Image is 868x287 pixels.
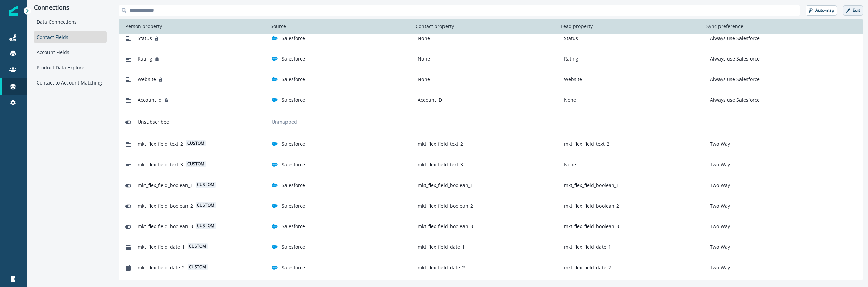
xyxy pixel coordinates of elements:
[707,182,730,189] p: Two Way
[707,161,730,168] p: Two Way
[707,223,730,230] p: Two Way
[282,55,305,62] p: Salesforce
[196,182,216,188] span: custom
[188,243,208,249] span: custom
[34,16,107,28] div: Data Connections
[704,23,746,30] p: Sync preference
[561,182,619,189] p: mkt_flex_field_boolean_1
[138,182,193,189] span: mkt_flex_field_boolean_1
[415,243,465,250] p: mkt_flex_field_date_1
[272,223,278,230] img: salesforce
[196,223,216,229] span: custom
[561,223,619,230] p: mkt_flex_field_boolean_3
[415,182,473,189] p: mkt_flex_field_boolean_1
[272,97,278,103] img: salesforce
[707,34,760,42] p: Always use Salesforce
[138,161,183,168] span: mkt_flex_field_text_3
[853,8,860,13] p: Edit
[272,244,278,250] img: salesforce
[138,34,152,42] span: Status
[561,140,609,147] p: mkt_flex_field_text_2
[272,141,278,147] img: salesforce
[282,264,305,271] p: Salesforce
[843,5,863,16] button: Edit
[272,35,278,41] img: salesforce
[415,55,430,62] p: None
[282,140,305,147] p: Salesforce
[561,96,576,103] p: None
[269,118,300,125] p: Unmapped
[707,96,760,103] p: Always use Salesforce
[561,76,582,83] p: Website
[282,223,305,230] p: Salesforce
[282,182,305,189] p: Salesforce
[268,23,289,30] p: Source
[806,5,837,16] button: Auto-map
[415,202,473,209] p: mkt_flex_field_boolean_2
[123,23,165,30] p: Person property
[272,182,278,188] img: salesforce
[415,76,430,83] p: None
[34,4,107,11] p: Connections
[188,264,208,270] span: custom
[138,96,162,103] span: Account Id
[707,55,760,62] p: Always use Salesforce
[138,140,183,147] span: mkt_flex_field_text_2
[138,202,193,209] span: mkt_flex_field_boolean_2
[138,243,185,250] span: mkt_flex_field_date_1
[561,243,611,250] p: mkt_flex_field_date_1
[138,118,170,125] span: Unsubscribed
[561,202,619,209] p: mkt_flex_field_boolean_2
[282,34,305,42] p: Salesforce
[282,161,305,168] p: Salesforce
[707,76,760,83] p: Always use Salesforce
[282,243,305,250] p: Salesforce
[138,264,185,271] span: mkt_flex_field_date_2
[282,76,305,83] p: Salesforce
[34,61,107,74] div: Product Data Explorer
[272,203,278,209] img: salesforce
[196,202,216,208] span: custom
[707,243,730,250] p: Two Way
[272,265,278,271] img: salesforce
[34,31,107,43] div: Contact Fields
[561,55,578,62] p: Rating
[415,161,463,168] p: mkt_flex_field_text_3
[272,56,278,62] img: salesforce
[561,264,611,271] p: mkt_flex_field_date_2
[561,161,576,168] p: None
[282,96,305,103] p: Salesforce
[186,161,206,167] span: custom
[9,6,18,16] img: Inflection
[707,202,730,209] p: Two Way
[272,162,278,168] img: salesforce
[561,34,578,42] p: Status
[34,76,107,89] div: Contact to Account Matching
[186,140,206,146] span: custom
[34,46,107,58] div: Account Fields
[707,264,730,271] p: Two Way
[272,76,278,82] img: salesforce
[558,23,595,30] p: Lead property
[707,140,730,147] p: Two Way
[138,223,193,230] span: mkt_flex_field_boolean_3
[282,202,305,209] p: Salesforce
[815,8,834,13] p: Auto-map
[413,23,457,30] p: Contact property
[415,96,442,103] p: Account ID
[138,76,156,83] span: Website
[415,34,430,42] p: None
[415,223,473,230] p: mkt_flex_field_boolean_3
[415,140,463,147] p: mkt_flex_field_text_2
[138,55,152,62] span: Rating
[415,264,465,271] p: mkt_flex_field_date_2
